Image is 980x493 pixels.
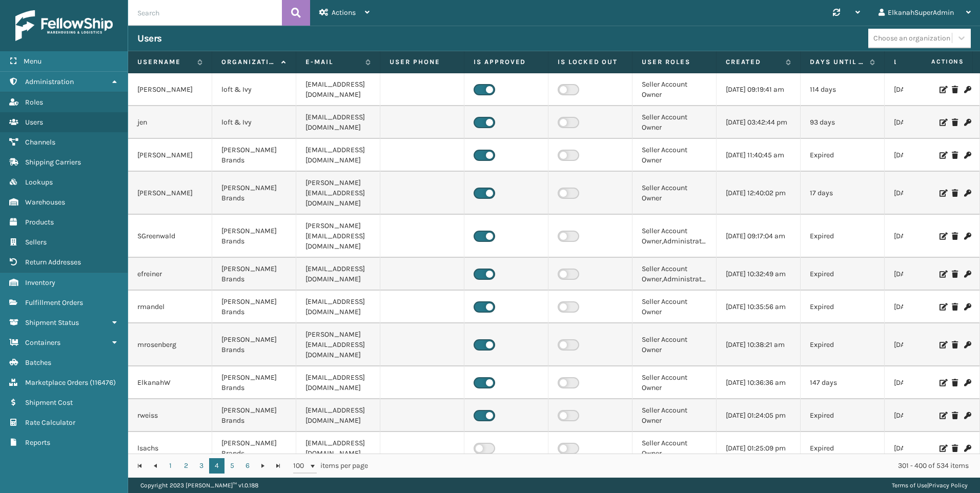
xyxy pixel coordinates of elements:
[885,258,969,291] td: [DATE] 09:42:26 am
[259,462,267,470] span: Go to the next page
[332,8,356,17] span: Actions
[212,139,296,172] td: [PERSON_NAME] Brands
[632,73,717,106] td: Seller Account Owner
[221,57,276,67] label: Organization
[90,378,116,387] span: ( 116476 )
[25,438,50,447] span: Reports
[632,139,717,172] td: Seller Account Owner
[128,172,212,215] td: [PERSON_NAME]
[885,291,969,323] td: [DATE] 11:52:06 pm
[212,432,296,465] td: [PERSON_NAME] Brands
[964,303,970,311] i: Change Password
[24,57,42,66] span: Menu
[128,366,212,399] td: ElkanahW
[25,77,74,86] span: Administration
[717,432,801,465] td: [DATE] 01:25:09 pm
[15,10,113,41] img: logo
[224,458,240,474] a: 5
[132,458,148,474] a: Go to the first page
[952,119,958,126] i: Delete
[148,458,163,474] a: Go to the previous page
[137,32,162,45] h3: Users
[964,119,970,126] i: Change Password
[128,258,212,291] td: efreiner
[163,458,178,474] a: 1
[801,172,885,215] td: 17 days
[885,73,969,106] td: [DATE] 07:03:58 pm
[296,172,380,215] td: [PERSON_NAME][EMAIL_ADDRESS][DOMAIN_NAME]
[296,432,380,465] td: [EMAIL_ADDRESS][DOMAIN_NAME]
[717,366,801,399] td: [DATE] 10:36:36 am
[801,215,885,258] td: Expired
[25,158,81,167] span: Shipping Carriers
[137,57,192,67] label: Username
[952,303,958,311] i: Delete
[940,445,946,452] i: Edit
[964,233,970,240] i: Change Password
[964,412,970,419] i: Change Password
[25,418,75,427] span: Rate Calculator
[952,152,958,159] i: Delete
[128,73,212,106] td: [PERSON_NAME]
[25,398,73,407] span: Shipment Cost
[892,482,927,489] a: Terms of Use
[940,152,946,159] i: Edit
[801,106,885,139] td: 93 days
[25,238,47,246] span: Sellers
[964,379,970,386] i: Change Password
[25,258,81,266] span: Return Addresses
[293,458,368,474] span: items per page
[894,57,949,67] label: Last Seen
[212,366,296,399] td: [PERSON_NAME] Brands
[128,323,212,366] td: mrosenberg
[128,432,212,465] td: lsachs
[885,432,969,465] td: [DATE] 01:25:22 pm
[25,178,53,187] span: Lookups
[940,190,946,197] i: Edit
[726,57,781,67] label: Created
[964,445,970,452] i: Change Password
[25,98,43,107] span: Roles
[212,258,296,291] td: [PERSON_NAME] Brands
[25,278,55,287] span: Inventory
[25,218,54,227] span: Products
[212,172,296,215] td: [PERSON_NAME] Brands
[25,118,43,127] span: Users
[801,366,885,399] td: 147 days
[885,139,969,172] td: [DATE] 08:31:58 am
[899,53,970,70] span: Actions
[940,271,946,278] i: Edit
[952,233,958,240] i: Delete
[25,198,65,207] span: Warehouses
[474,57,539,67] label: Is Approved
[212,106,296,139] td: loft & Ivy
[940,341,946,348] i: Edit
[212,73,296,106] td: loft & Ivy
[873,33,950,44] div: Choose an organization
[25,318,79,327] span: Shipment Status
[952,190,958,197] i: Delete
[717,139,801,172] td: [DATE] 11:40:45 am
[305,57,360,67] label: E-mail
[885,399,969,432] td: [DATE] 10:12:23 am
[952,341,958,348] i: Delete
[940,233,946,240] i: Edit
[801,291,885,323] td: Expired
[382,461,969,471] div: 301 - 400 of 534 items
[128,399,212,432] td: rweiss
[632,323,717,366] td: Seller Account Owner
[209,458,224,474] a: 4
[25,378,88,387] span: Marketplace Orders
[801,258,885,291] td: Expired
[717,73,801,106] td: [DATE] 09:19:41 am
[296,139,380,172] td: [EMAIL_ADDRESS][DOMAIN_NAME]
[296,106,380,139] td: [EMAIL_ADDRESS][DOMAIN_NAME]
[296,366,380,399] td: [EMAIL_ADDRESS][DOMAIN_NAME]
[964,152,970,159] i: Change Password
[296,291,380,323] td: [EMAIL_ADDRESS][DOMAIN_NAME]
[632,432,717,465] td: Seller Account Owner
[194,458,209,474] a: 3
[240,458,255,474] a: 6
[293,461,309,471] span: 100
[717,323,801,366] td: [DATE] 10:38:21 am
